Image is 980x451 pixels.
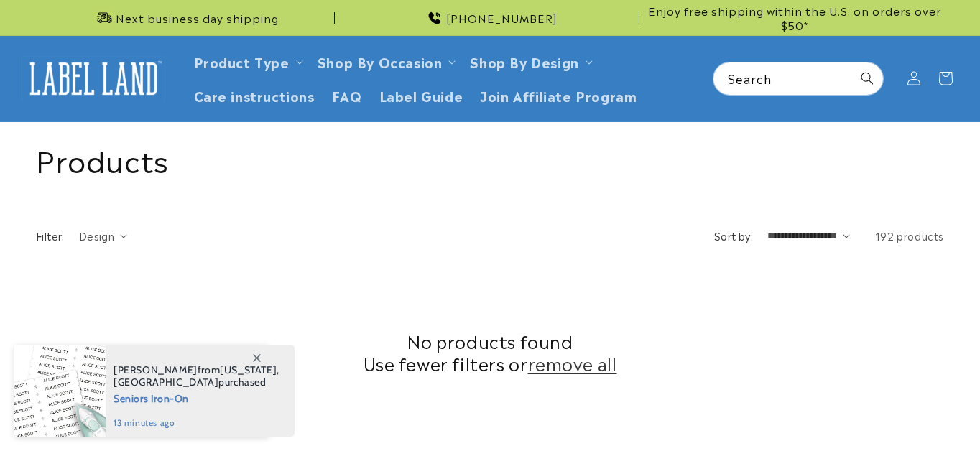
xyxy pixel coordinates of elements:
[332,87,362,103] span: FAQ
[480,87,637,103] span: Join Affiliate Program
[36,140,944,177] h1: Products
[461,45,598,78] summary: Shop By Design
[114,417,279,429] span: 13 minutes ago
[185,78,323,112] a: Care instructions
[194,52,290,71] a: Product Type
[114,389,279,406] span: Seniors Iron-On
[116,11,279,25] span: Next business day shipping
[194,87,315,103] span: Care instructions
[185,45,309,78] summary: Product Type
[114,363,198,376] span: [PERSON_NAME]
[114,376,218,389] span: [GEOGRAPHIC_DATA]
[323,78,371,112] a: FAQ
[79,228,114,243] span: Design
[446,11,558,25] span: [PHONE_NUMBER]
[318,53,443,70] span: Shop By Occasion
[36,330,944,374] h2: No products found Use fewer filters or
[851,62,883,94] button: Search
[875,228,944,243] span: 192 products
[114,364,279,389] span: from , purchased
[36,228,65,243] h2: Filter:
[220,363,277,376] span: [US_STATE]
[714,228,753,243] label: Sort by:
[22,56,165,101] img: Label Land
[79,228,127,243] summary: Design (0 selected)
[471,78,645,112] a: Join Affiliate Program
[645,4,944,32] span: Enjoy free shipping within the U.S. on orders over $50*
[379,87,463,103] span: Label Guide
[528,352,617,374] a: remove all
[17,51,171,106] a: Label Land
[309,45,462,78] summary: Shop By Occasion
[371,78,472,112] a: Label Guide
[470,52,578,71] a: Shop By Design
